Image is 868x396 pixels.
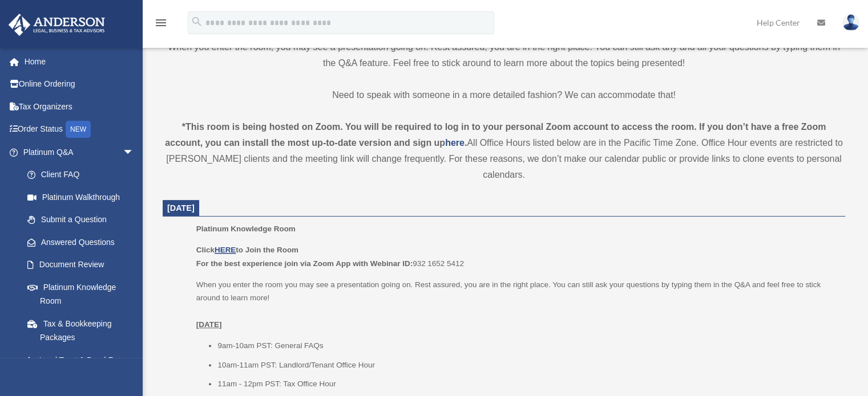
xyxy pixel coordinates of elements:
strong: *This room is being hosted on Zoom. You will be required to log in to your personal Zoom account ... [165,122,826,148]
u: [DATE] [196,320,222,329]
i: search [191,15,203,28]
img: Anderson Advisors Platinum Portal [5,14,108,36]
a: Submit a Question [16,209,151,231]
a: Platinum Knowledge Room [16,276,146,312]
p: When you enter the room you may see a presentation going on. Rest assured, you are in the right p... [196,278,837,332]
p: When you enter the room, you may see a presentation going on. Rest assured, you are in the right ... [163,39,845,71]
div: All Office Hours listed below are in the Pacific Time Zone. Office Hour events are restricted to ... [163,119,845,183]
span: Platinum Knowledge Room [196,224,296,233]
a: Order StatusNEW [8,118,151,141]
a: Client FAQ [16,164,151,186]
i: menu [154,16,168,30]
span: [DATE] [167,203,195,213]
p: 932 1652 5412 [196,243,837,270]
a: Platinum Q&Aarrow_drop_down [8,141,151,164]
li: 10am-11am PST: Landlord/Tenant Office Hour [217,358,837,372]
a: Tax & Bookkeeping Packages [16,312,151,349]
a: Home [8,50,151,73]
b: Click to Join the Room [196,246,298,254]
a: menu [154,20,168,30]
span: arrow_drop_down [123,141,146,164]
div: NEW [66,121,91,138]
a: HERE [215,246,236,254]
li: 9am-10am PST: General FAQs [217,339,837,353]
a: Tax Organizers [8,95,151,118]
img: User Pic [842,14,859,31]
a: here [445,138,465,148]
a: Document Review [16,254,151,276]
b: For the best experience join via Zoom App with Webinar ID: [196,259,413,268]
strong: . [465,138,467,148]
a: Answered Questions [16,231,151,254]
a: Land Trust & Deed Forum [16,349,151,371]
a: Online Ordering [8,73,151,96]
li: 11am - 12pm PST: Tax Office Hour [217,377,837,391]
a: Platinum Walkthrough [16,186,151,209]
p: Need to speak with someone in a more detailed fashion? We can accommodate that! [163,87,845,103]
